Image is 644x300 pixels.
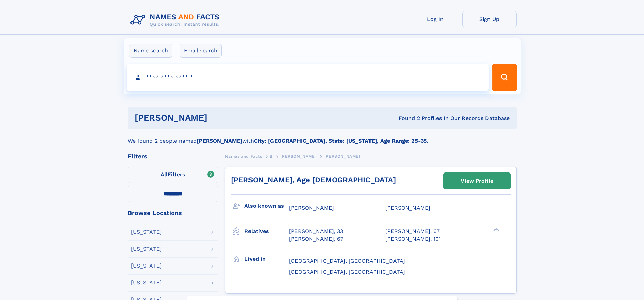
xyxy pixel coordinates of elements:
[244,253,289,265] h3: Lived in
[127,64,489,91] input: search input
[444,173,510,189] a: View Profile
[385,205,430,211] span: [PERSON_NAME]
[131,229,162,235] div: [US_STATE]
[128,210,218,216] div: Browse Locations
[461,173,493,189] div: View Profile
[270,152,273,160] a: B
[244,226,289,237] h3: Relatives
[289,228,343,235] a: [PERSON_NAME], 33
[289,205,334,211] span: [PERSON_NAME]
[131,263,162,269] div: [US_STATE]
[128,11,225,29] img: Logo Names and Facts
[128,129,517,145] div: We found 2 people named with .
[324,154,360,159] span: [PERSON_NAME]
[128,167,218,183] label: Filters
[135,114,303,122] h1: [PERSON_NAME]
[180,44,222,58] label: Email search
[225,152,262,160] a: Names and Facts
[289,235,343,243] a: [PERSON_NAME], 67
[289,258,405,264] span: [GEOGRAPHIC_DATA], [GEOGRAPHIC_DATA]
[161,171,168,178] span: All
[197,138,242,144] b: [PERSON_NAME]
[244,200,289,212] h3: Also known as
[385,228,440,235] a: [PERSON_NAME], 67
[492,64,517,91] button: Search Button
[280,154,316,159] span: [PERSON_NAME]
[408,11,462,27] a: Log In
[131,246,162,252] div: [US_STATE]
[270,154,273,159] span: B
[289,269,405,275] span: [GEOGRAPHIC_DATA], [GEOGRAPHIC_DATA]
[303,115,510,122] div: Found 2 Profiles In Our Records Database
[129,44,172,58] label: Name search
[131,280,162,285] div: [US_STATE]
[254,138,427,144] b: City: [GEOGRAPHIC_DATA], State: [US_STATE], Age Range: 25-35
[492,228,500,232] div: ❯
[462,11,517,27] a: Sign Up
[231,176,396,184] a: [PERSON_NAME], Age [DEMOGRAPHIC_DATA]
[128,153,218,159] div: Filters
[385,235,441,243] a: [PERSON_NAME], 101
[280,152,316,160] a: [PERSON_NAME]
